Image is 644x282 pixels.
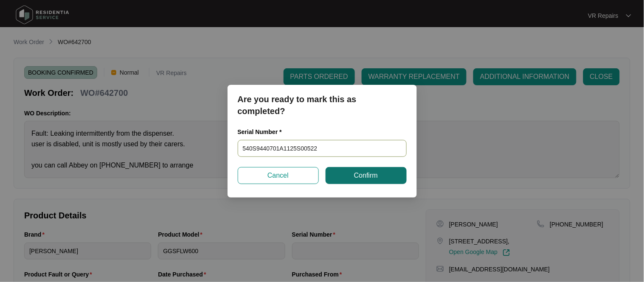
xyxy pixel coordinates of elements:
[238,105,407,117] p: completed?
[354,170,378,181] span: Confirm
[238,128,288,136] label: Serial Number *
[267,170,289,181] span: Cancel
[326,167,407,184] button: Confirm
[238,167,319,184] button: Cancel
[238,93,407,105] p: Are you ready to mark this as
